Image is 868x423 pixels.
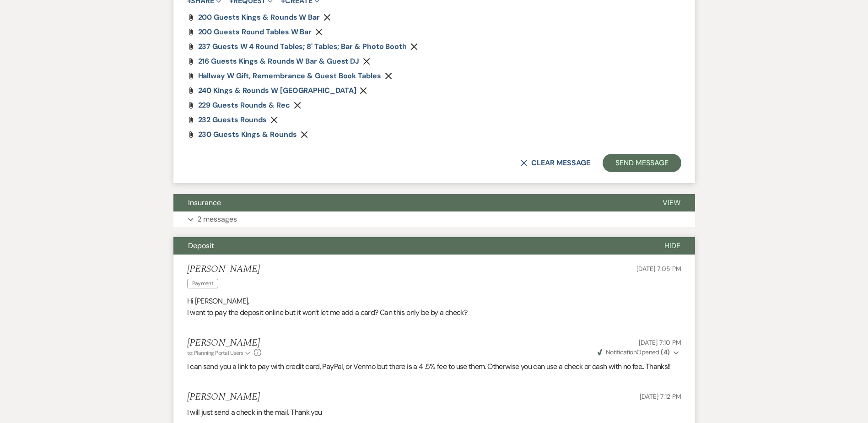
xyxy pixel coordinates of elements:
[187,337,262,349] h5: [PERSON_NAME]
[198,71,381,81] span: Hallway w Gift, Remembrance & Guest Book Tables
[198,86,356,95] span: 240 Kings & Rounds w [GEOGRAPHIC_DATA]
[198,14,320,21] a: 200 Guests Kings & Rounds w Bar
[640,392,681,401] span: [DATE] 7:12 PM
[187,264,260,275] h5: [PERSON_NAME]
[598,348,670,356] span: Opened
[187,279,219,288] span: Payment
[198,87,356,94] a: 240 Kings & Rounds w [GEOGRAPHIC_DATA]
[198,27,312,37] span: 200 Guests Round Tables w Bar
[198,100,290,110] span: 229 Guests Rounds & Rec
[187,349,243,357] span: to: Planning Portal Users
[198,28,312,36] a: 200 Guests Round Tables w Bar
[198,12,320,22] span: 200 Guests Kings & Rounds w Bar
[596,347,681,357] button: NotificationOpened (4)
[198,56,360,66] span: 216 Guests Kings & Rounds w Bar & Guest DJ
[198,102,290,109] a: 229 Guests Rounds & Rec
[173,211,695,227] button: 2 messages
[603,154,681,172] button: Send Message
[187,391,260,403] h5: [PERSON_NAME]
[636,265,681,273] span: [DATE] 7:05 PM
[173,237,650,255] button: Deposit
[663,198,680,207] span: View
[520,159,590,167] button: Clear message
[198,130,297,139] span: 230 Guests Kings & Rounds
[661,348,669,356] strong: ( 4 )
[197,213,237,225] p: 2 messages
[198,131,297,138] a: 230 Guests Kings & Rounds
[198,72,381,80] a: Hallway w Gift, Remembrance & Guest Book Tables
[187,295,681,307] p: Hi [PERSON_NAME],
[173,194,648,211] button: Insurance
[188,198,221,207] span: Insurance
[606,348,636,356] span: Notification
[198,116,267,124] a: 232 Guests Rounds
[648,194,695,211] button: View
[650,237,695,255] button: Hide
[188,241,214,250] span: Deposit
[187,307,681,319] p: I went to pay the deposit online but it won’t let me add a card? Can this only be by a check?
[639,338,681,347] span: [DATE] 7:10 PM
[187,361,681,373] p: I can send you a link to pay with credit card, PayPal, or Venmo but there is a 4 .5% fee to use t...
[198,42,407,51] span: 237 Guests w 4 round Tables; 8' Tables; Bar & Photo Booth
[187,349,252,357] button: to: Planning Portal Users
[664,241,680,250] span: Hide
[198,58,360,65] a: 216 Guests Kings & Rounds w Bar & Guest DJ
[187,407,681,418] p: I will just send a check in the mail. Thank you
[198,115,267,125] span: 232 Guests Rounds
[198,43,407,50] a: 237 Guests w 4 round Tables; 8' Tables; Bar & Photo Booth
